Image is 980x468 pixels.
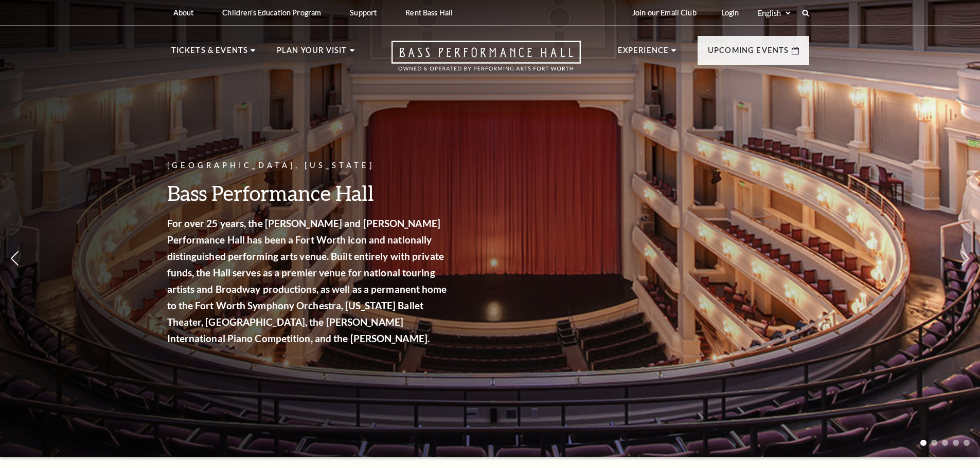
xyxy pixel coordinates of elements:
[350,8,377,17] p: Support
[167,180,450,206] h3: Bass Performance Hall
[277,44,347,63] p: Plan Your Visit
[171,44,248,63] p: Tickets & Events
[173,8,194,17] p: About
[167,217,447,344] strong: For over 25 years, the [PERSON_NAME] and [PERSON_NAME] Performance Hall has been a Fort Worth ico...
[167,159,450,172] p: [GEOGRAPHIC_DATA], [US_STATE]
[708,44,789,63] p: Upcoming Events
[222,8,321,17] p: Children's Education Program
[756,8,792,18] select: Select:
[618,44,669,63] p: Experience
[405,8,453,17] p: Rent Bass Hall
